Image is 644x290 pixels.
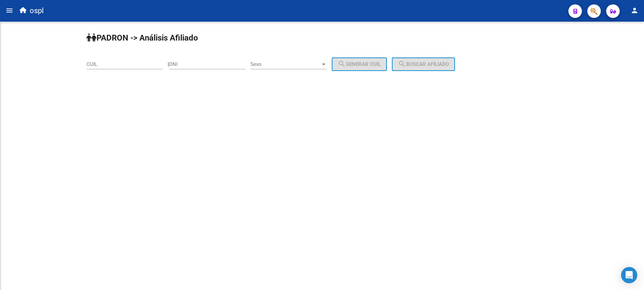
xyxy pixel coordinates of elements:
[398,61,449,67] span: Buscar afiliado
[250,61,321,67] span: Sexo
[338,60,346,68] mat-icon: search
[621,267,637,283] div: Open Intercom Messenger
[86,33,198,43] strong: PADRON -> Análisis Afiliado
[630,6,639,15] mat-icon: person
[392,57,455,71] button: Buscar afiliado
[168,61,392,67] div: |
[338,61,381,67] span: Generar CUIL
[398,60,406,68] mat-icon: search
[5,6,14,15] mat-icon: menu
[30,3,44,18] span: ospl
[332,57,387,71] button: Generar CUIL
